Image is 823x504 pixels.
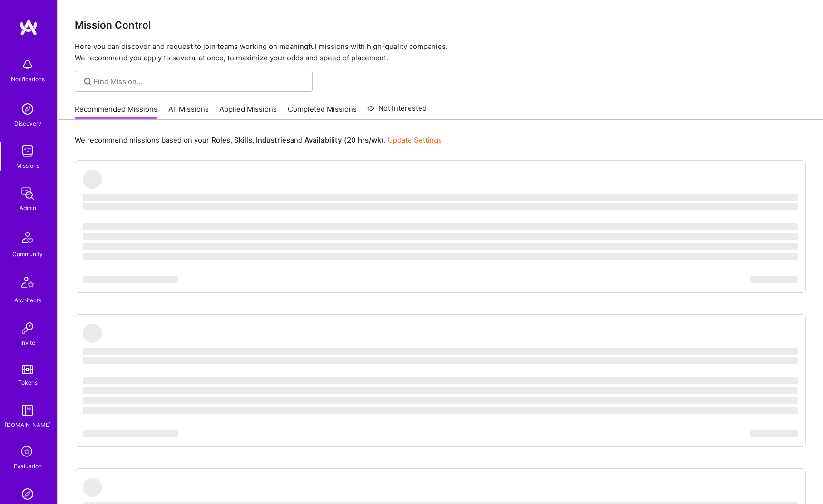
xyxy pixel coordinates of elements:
[75,135,442,145] p: We recommend missions based on your , , and .
[18,319,37,338] img: Invite
[20,338,35,348] div: Invite
[75,104,157,120] a: Recommended Missions
[22,365,33,374] img: tokens
[16,161,39,171] div: Missions
[18,378,38,388] div: Tokens
[82,76,93,87] i: icon SearchGrey
[18,99,37,118] img: discovery
[288,104,357,120] a: Completed Missions
[19,19,38,36] img: logo
[304,136,384,145] b: Availability (20 hrs/wk)
[18,485,37,504] img: Admin Search
[18,55,37,74] img: bell
[12,249,43,259] div: Community
[388,136,442,145] a: Update Settings
[16,226,39,249] img: Community
[11,74,45,84] div: Notifications
[256,136,290,145] b: Industries
[14,461,42,471] div: Evaluation
[14,118,41,128] div: Discovery
[16,272,39,295] img: Architects
[367,103,427,120] a: Not Interested
[168,104,209,120] a: All Missions
[5,420,51,430] div: [DOMAIN_NAME]
[14,295,41,305] div: Architects
[20,203,36,213] div: Admin
[19,443,37,461] i: icon SelectionTeam
[75,41,806,64] p: Here you can discover and request to join teams working on meaningful missions with high-quality ...
[18,401,37,420] img: guide book
[94,77,305,87] input: Find Mission...
[211,136,230,145] b: Roles
[219,104,277,120] a: Applied Missions
[18,184,37,203] img: admin teamwork
[18,142,37,161] img: teamwork
[75,19,806,31] h3: Mission Control
[234,136,252,145] b: Skills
